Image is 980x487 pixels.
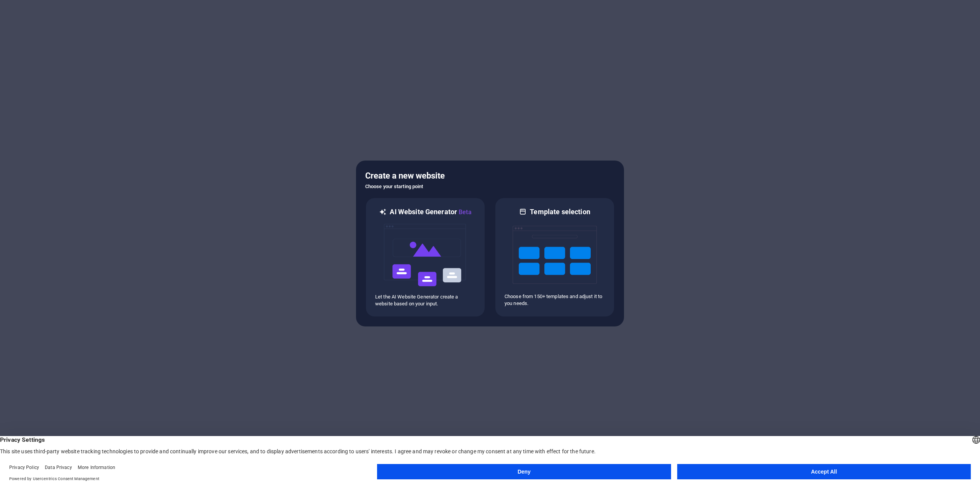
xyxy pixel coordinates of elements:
[505,293,605,307] p: Choose from 150+ templates and adjust it to you needs.
[390,207,471,217] h6: AI Website Generator
[530,207,590,216] h6: Template selection
[365,197,485,317] div: AI Website GeneratorBetaaiLet the AI Website Generator create a website based on your input.
[365,182,615,191] h6: Choose your starting point
[495,197,615,317] div: Template selectionChoose from 150+ templates and adjust it to you needs.
[375,294,475,307] p: Let the AI Website Generator create a website based on your input.
[383,217,467,294] img: ai
[457,208,472,216] span: Beta
[365,170,615,182] h5: Create a new website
